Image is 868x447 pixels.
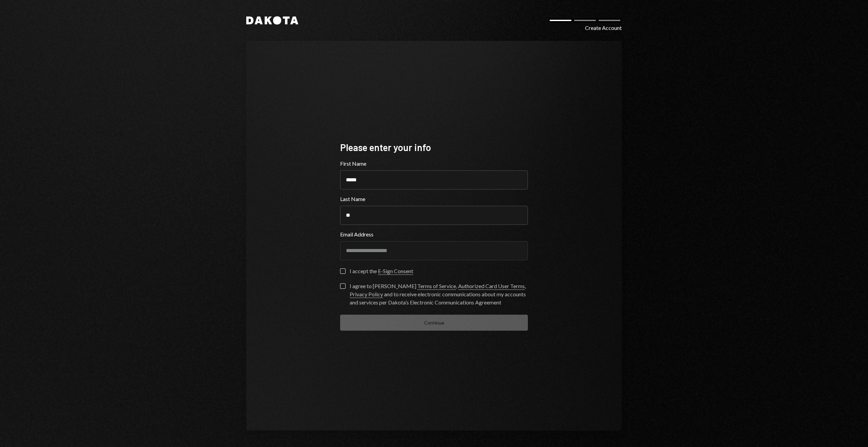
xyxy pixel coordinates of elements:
a: Authorized Card User Terms [458,283,525,290]
button: I accept the E-Sign Consent [340,268,346,274]
a: Privacy Policy [350,291,383,298]
a: Terms of Service [417,283,456,290]
div: I accept the [350,267,413,275]
a: E-Sign Consent [378,268,413,275]
button: I agree to [PERSON_NAME] Terms of Service, Authorized Card User Terms, Privacy Policy and to rece... [340,283,346,289]
div: Please enter your info [340,141,528,154]
label: Email Address [340,230,528,238]
label: Last Name [340,195,528,203]
div: Create Account [585,24,622,32]
label: First Name [340,160,528,168]
div: I agree to [PERSON_NAME] , , and to receive electronic communications about my accounts and servi... [350,282,528,307]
